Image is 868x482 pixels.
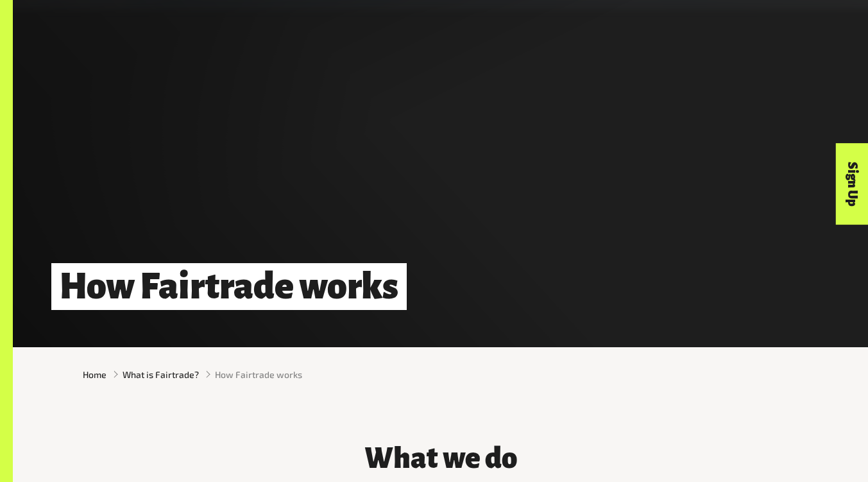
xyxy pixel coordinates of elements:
[215,368,302,381] span: How Fairtrade works
[83,368,106,381] a: Home
[123,368,199,381] a: What is Fairtrade?
[51,263,407,310] h1: How Fairtrade works
[266,443,616,475] h3: What we do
